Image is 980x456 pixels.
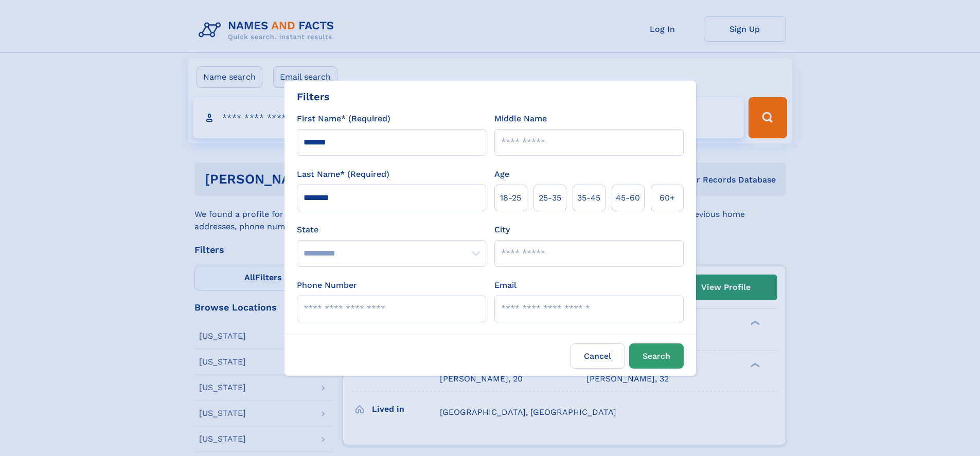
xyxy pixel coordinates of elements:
[297,224,486,236] label: State
[660,192,675,204] span: 60+
[297,113,390,125] label: First Name* (Required)
[571,343,625,369] label: Cancel
[297,279,357,291] label: Phone Number
[297,168,389,180] label: Last Name* (Required)
[577,192,600,204] span: 35‑45
[297,89,330,104] div: Filters
[500,192,521,204] span: 18‑25
[494,224,510,236] label: City
[616,192,640,204] span: 45‑60
[629,343,684,369] button: Search
[539,192,561,204] span: 25‑35
[494,113,547,125] label: Middle Name
[494,168,509,180] label: Age
[494,279,516,291] label: Email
